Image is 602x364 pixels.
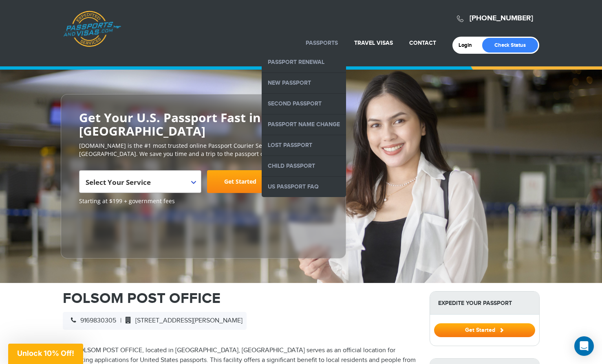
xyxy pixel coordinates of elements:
[262,156,346,176] a: Child Passport
[262,94,346,114] a: Second Passport
[354,39,393,46] a: Travel Visas
[79,111,328,138] h2: Get Your U.S. Passport Fast in [GEOGRAPHIC_DATA]
[121,317,243,325] span: [STREET_ADDRESS][PERSON_NAME]
[8,344,83,364] div: Unlock 10% Off!
[67,317,116,325] span: 9169830305
[262,135,346,156] a: Lost Passport
[63,291,417,306] h1: FOLSOM POST OFFICE
[482,38,538,53] a: Check Status
[79,142,328,158] p: [DOMAIN_NAME] is the #1 most trusted online Passport Courier Service in [GEOGRAPHIC_DATA]. We sav...
[574,336,594,356] div: Open Intercom Messenger
[409,39,436,46] a: Contact
[79,170,201,193] span: Select Your Service
[459,42,478,48] a: Login
[434,327,535,333] a: Get Started
[306,39,338,46] a: Passports
[262,52,346,72] a: Passport Renewal
[262,73,346,93] a: New Passport
[63,11,121,47] a: Passports & [DOMAIN_NAME]
[207,170,274,193] a: Get Started
[470,14,533,23] a: [PHONE_NUMBER]
[17,349,74,357] span: Unlock 10% Off!
[434,323,535,337] button: Get Started
[262,177,346,197] a: US Passport FAQ
[86,173,193,196] span: Select Your Service
[86,178,151,187] span: Select Your Service
[79,197,328,205] span: Starting at $199 + government fees
[430,292,539,315] strong: Expedite Your Passport
[262,114,346,135] a: Passport Name Change
[79,209,140,250] iframe: Customer reviews powered by Trustpilot
[63,312,247,330] div: |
